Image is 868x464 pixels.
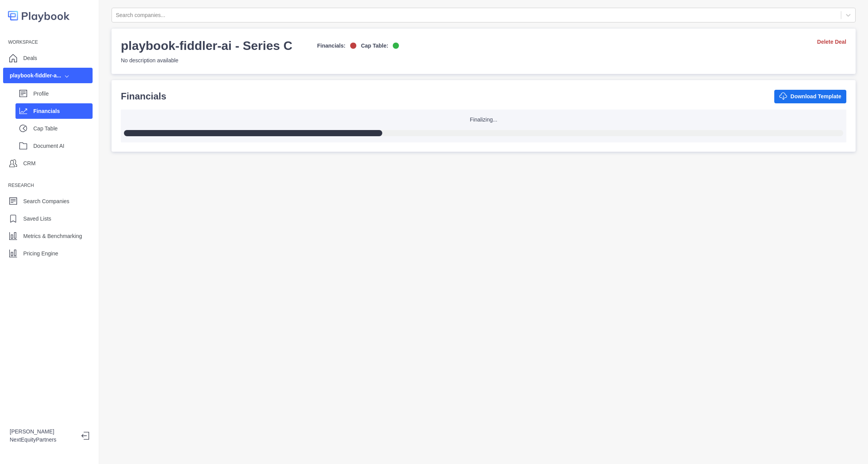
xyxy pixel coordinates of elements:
[23,250,58,258] p: Pricing Engine
[33,90,93,98] p: Profile
[23,54,37,62] p: Deals
[817,38,846,46] a: Delete Deal
[33,107,93,115] p: Financials
[23,197,69,205] p: Search Companies
[121,57,399,65] p: No description available
[121,38,292,53] h3: playbook-fiddler-ai - Series C
[470,116,497,124] p: Finalizing...
[774,90,846,103] button: Download Template
[361,42,388,50] p: Cap Table:
[23,215,51,223] p: Saved Lists
[33,125,93,133] p: Cap Table
[23,232,82,240] p: Metrics & Benchmarking
[8,8,70,24] img: logo-colored
[317,42,345,50] p: Financials:
[350,43,356,49] img: off-logo
[10,72,61,80] div: playbook-fiddler-a...
[23,159,36,168] p: CRM
[393,43,399,49] img: on-logo
[10,428,75,436] p: [PERSON_NAME]
[10,436,75,444] p: NextEquityPartners
[33,142,93,150] p: Document AI
[121,89,166,103] p: Financials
